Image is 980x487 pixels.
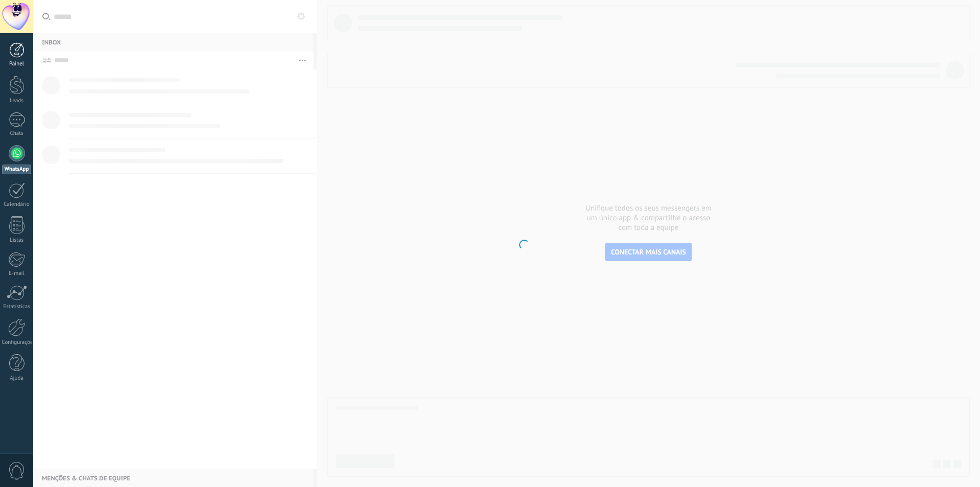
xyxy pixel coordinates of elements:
div: Leads [2,98,32,104]
div: Configurações [2,339,32,346]
div: Painel [2,61,32,67]
div: E-mail [2,270,32,277]
div: Calendário [2,201,32,208]
div: WhatsApp [2,165,31,174]
div: Listas [2,237,32,244]
div: Chats [2,130,32,137]
div: Ajuda [2,375,32,382]
div: Estatísticas [2,304,32,310]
